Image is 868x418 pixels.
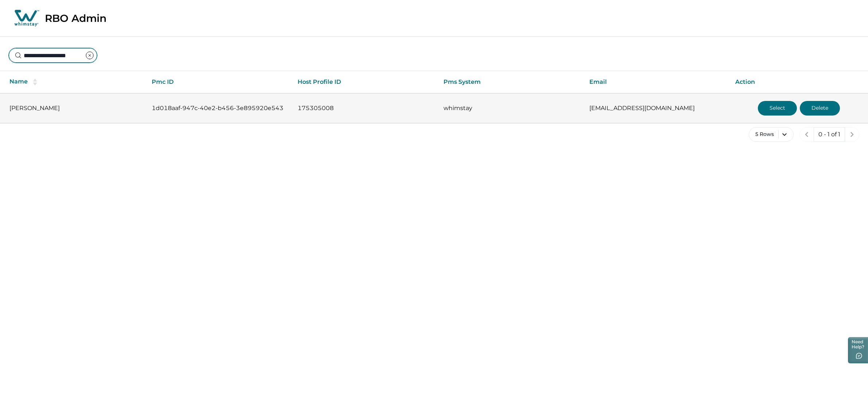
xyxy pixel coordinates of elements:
[298,105,432,112] p: 175305008
[758,101,797,116] button: Select
[799,127,814,142] button: previous page
[443,105,578,112] p: whimstay
[9,105,140,112] p: [PERSON_NAME]
[152,105,286,112] p: 1d018aaf-947c-40e2-b456-3e895920e543
[584,71,729,93] th: Email
[589,105,724,112] p: [EMAIL_ADDRESS][DOMAIN_NAME]
[28,78,42,86] button: sorting
[800,101,840,116] button: Delete
[845,127,859,142] button: next page
[814,127,845,142] button: 0 - 1 of 1
[749,127,794,142] button: 5 Rows
[818,131,840,138] p: 0 - 1 of 1
[146,71,292,93] th: Pmc ID
[45,12,106,24] p: RBO Admin
[292,71,438,93] th: Host Profile ID
[729,71,868,93] th: Action
[438,71,584,93] th: Pms System
[82,48,97,63] button: clear input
